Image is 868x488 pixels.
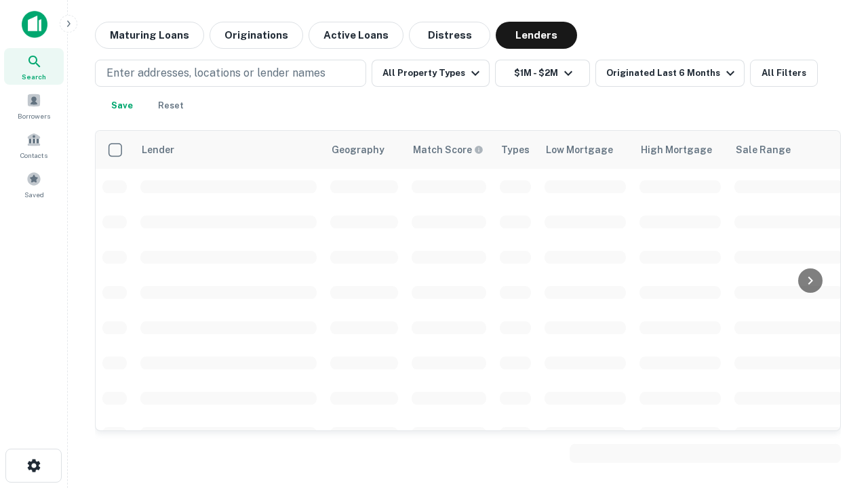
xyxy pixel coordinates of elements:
a: Saved [4,166,64,203]
div: Lender [142,142,174,158]
div: Sale Range [736,142,791,158]
span: Contacts [20,150,47,161]
iframe: Chat Widget [800,336,868,401]
p: Enter addresses, locations or lender names [106,65,325,81]
th: Types [493,131,538,169]
a: Contacts [4,127,64,163]
th: High Mortgage [633,131,728,169]
button: Enter addresses, locations or lender names [95,60,366,87]
button: All Property Types [372,60,490,87]
h6: Match Score [413,142,481,157]
div: Types [501,142,530,158]
button: Active Loans [309,22,403,49]
button: Save your search to get updates of matches that match your search criteria. [100,92,144,119]
button: Originations [210,22,303,49]
a: Borrowers [4,87,64,124]
th: Low Mortgage [538,131,633,169]
button: Originated Last 6 Months [595,60,745,87]
a: Search [4,48,64,85]
div: Originated Last 6 Months [606,65,738,81]
button: $1M - $2M [495,60,590,87]
button: All Filters [750,60,818,87]
img: capitalize-icon.png [22,11,47,38]
span: Saved [24,189,44,200]
button: Lenders [496,22,577,49]
th: Sale Range [728,131,850,169]
button: Reset [149,92,193,119]
div: Low Mortgage [546,142,613,158]
span: Search [22,71,46,82]
th: Capitalize uses an advanced AI algorithm to match your search with the best lender. The match sco... [405,131,493,169]
button: Distress [409,22,490,49]
button: Maturing Loans [95,22,204,49]
span: Borrowers [18,110,50,121]
div: Capitalize uses an advanced AI algorithm to match your search with the best lender. The match sco... [413,142,484,157]
div: High Mortgage [641,142,712,158]
th: Lender [134,131,323,169]
th: Geography [323,131,405,169]
div: Geography [332,142,384,158]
